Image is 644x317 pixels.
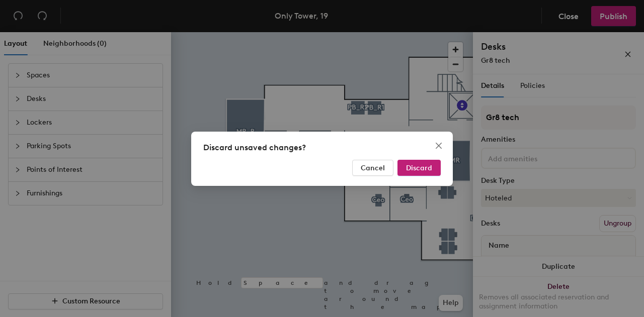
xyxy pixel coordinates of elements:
[431,138,447,154] button: Close
[435,142,443,150] span: close
[397,160,441,176] button: Discard
[352,160,393,176] button: Cancel
[431,142,447,150] span: Close
[361,163,385,172] span: Cancel
[203,142,441,154] div: Discard unsaved changes?
[406,163,432,172] span: Discard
